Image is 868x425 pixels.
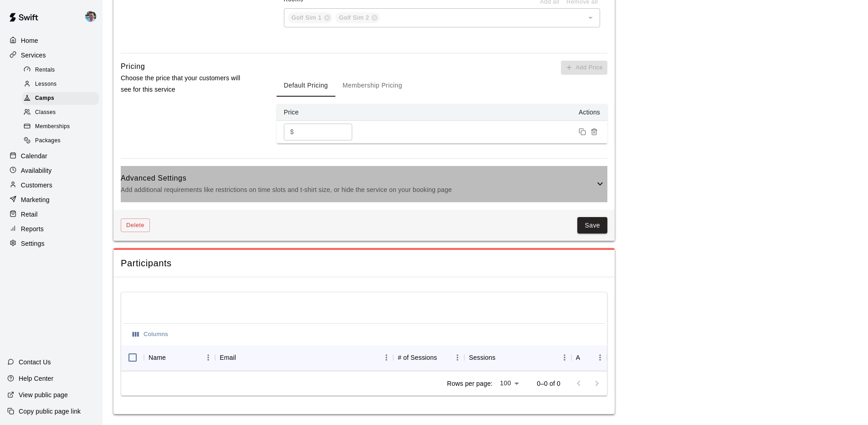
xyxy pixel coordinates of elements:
[83,7,103,26] div: Ryan Goehring
[7,34,95,47] a: Home
[277,104,368,121] th: Price
[236,351,249,364] button: Sort
[437,351,450,364] button: Sort
[469,345,495,370] div: Sessions
[7,48,95,62] a: Services
[558,351,571,364] button: Menu
[577,217,607,234] button: Save
[201,351,215,364] button: Menu
[368,104,607,121] th: Actions
[22,120,99,133] div: Memberships
[464,345,571,370] div: Sessions
[7,149,95,163] a: Calendar
[121,172,595,184] h6: Advanced Settings
[496,377,522,390] div: 100
[121,184,595,196] p: Add additional requirements like restrictions on time slots and t-shirt size, or hide the service...
[7,178,95,192] a: Customers
[21,151,47,161] p: Calendar
[22,78,99,91] div: Lessons
[19,374,53,383] p: Help Center
[21,36,38,45] p: Home
[380,351,393,364] button: Menu
[85,11,96,22] img: Ryan Goehring
[35,122,70,131] span: Memberships
[220,345,236,370] div: Email
[149,345,166,370] div: Name
[537,379,560,388] p: 0–0 of 0
[588,126,600,138] button: Remove price
[22,92,103,106] a: Camps
[35,66,55,75] span: Rentals
[7,207,95,221] a: Retail
[35,94,54,103] span: Camps
[166,351,179,364] button: Sort
[22,63,103,77] a: Rentals
[19,358,51,367] p: Contact Us
[22,77,103,91] a: Lessons
[22,64,99,77] div: Rentals
[593,351,607,364] button: Menu
[35,108,56,117] span: Classes
[393,345,464,370] div: # of Sessions
[22,120,103,134] a: Memberships
[35,80,57,89] span: Lessons
[19,390,68,399] p: View public page
[130,327,170,342] button: Select columns
[576,126,588,138] button: Duplicate price
[121,61,145,73] h6: Pricing
[576,345,580,370] div: Actions
[451,351,464,364] button: Menu
[215,345,393,370] div: Email
[121,257,607,270] span: Participants
[22,135,99,147] div: Packages
[121,166,607,202] div: Advanced SettingsAdd additional requirements like restrictions on time slots and t-shirt size, or...
[571,345,607,370] div: Actions
[7,237,95,250] a: Settings
[335,75,410,97] button: Membership Pricing
[7,222,95,236] a: Reports
[7,193,95,207] a: Marketing
[22,106,103,120] a: Classes
[21,166,52,175] p: Availability
[21,195,50,204] p: Marketing
[19,407,81,416] p: Copy public page link
[580,351,593,364] button: Sort
[121,371,607,378] div: No rows
[144,345,215,370] div: Name
[21,224,44,233] p: Reports
[447,379,493,388] p: Rows per page:
[21,239,45,248] p: Settings
[21,51,46,60] p: Services
[22,106,99,119] div: Classes
[7,164,95,177] a: Availability
[398,345,437,370] div: # of Sessions
[495,351,508,364] button: Sort
[21,181,52,190] p: Customers
[290,127,294,137] p: $
[35,136,61,145] span: Packages
[22,134,103,148] a: Packages
[277,75,335,97] button: Default Pricing
[121,73,247,95] p: Choose the price that your customers will see for this service
[121,218,150,233] button: Delete
[21,210,38,219] p: Retail
[22,92,99,105] div: Camps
